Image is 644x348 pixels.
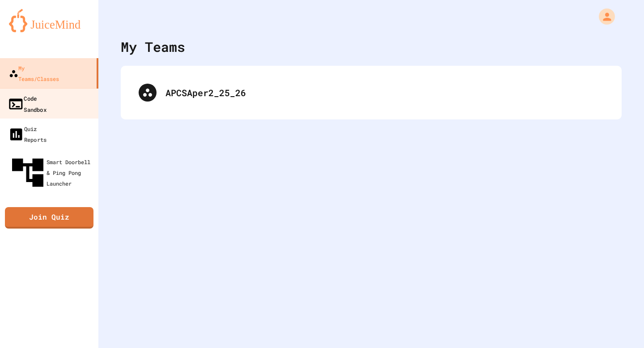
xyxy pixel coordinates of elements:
[9,154,95,191] div: Smart Doorbell & Ping Pong Launcher
[589,6,617,27] div: My Account
[130,75,613,110] div: APCSAper2_25_26
[8,123,47,145] div: Quiz Reports
[5,207,93,229] a: Join Quiz
[121,37,185,57] div: My Teams
[165,86,604,99] div: APCSAper2_25_26
[8,93,47,115] div: Code Sandbox
[9,63,59,84] div: My Teams/Classes
[9,9,89,32] img: logo-orange.svg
